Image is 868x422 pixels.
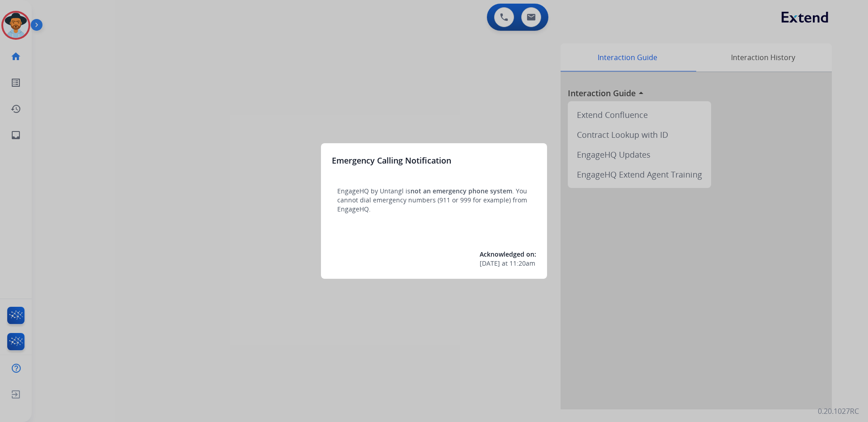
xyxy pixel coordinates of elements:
[480,250,536,258] span: Acknowledged on:
[480,259,500,268] span: [DATE]
[337,187,531,214] p: EngageHQ by Untangl is . You cannot dial emergency numbers (911 or 999 for example) from EngageHQ.
[410,187,512,195] span: not an emergency phone system
[332,154,451,167] h3: Emergency Calling Notification
[818,406,859,417] p: 0.20.1027RC
[480,259,536,268] div: at
[509,259,535,268] span: 11:20am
